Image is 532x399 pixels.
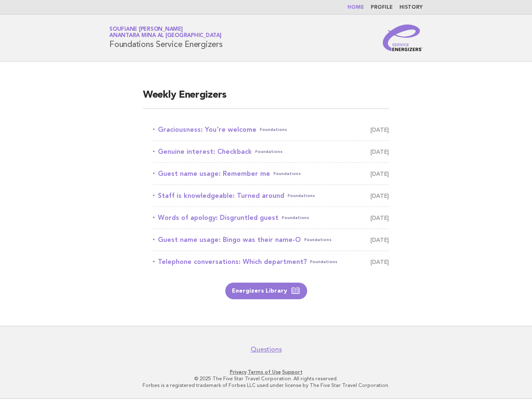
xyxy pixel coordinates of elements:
a: Home [347,5,364,10]
h1: Foundations Service Energizers [109,27,223,49]
span: [DATE] [370,234,389,246]
span: Foundations [288,190,315,202]
p: · · [12,369,520,375]
p: © 2025 The Five Star Travel Corporation. All rights reserved. [12,375,520,382]
a: Staff is knowledgeable: Turned aroundFoundations [DATE] [153,190,389,202]
a: Support [282,369,303,375]
a: Genuine interest: CheckbackFoundations [DATE] [153,146,389,158]
a: Words of apology: Disgruntled guestFoundations [DATE] [153,212,389,224]
a: Guest name usage: Bingo was their name-OFoundations [DATE] [153,234,389,246]
img: Service Energizers [383,25,423,51]
span: Anantara Mina al [GEOGRAPHIC_DATA] [109,33,222,39]
a: Terms of Use [248,369,281,375]
a: Privacy [230,369,246,375]
a: Guest name usage: Remember meFoundations [DATE] [153,168,389,180]
a: Profile [371,5,393,10]
span: [DATE] [370,146,389,158]
span: Foundations [260,124,287,135]
h2: Weekly Energizers [143,89,389,109]
span: [DATE] [370,212,389,224]
a: History [399,5,423,10]
a: Energizers Library [225,283,307,299]
p: Forbes is a registered trademark of Forbes LLC used under license by The Five Star Travel Corpora... [12,382,520,389]
span: [DATE] [370,256,389,268]
span: [DATE] [370,190,389,202]
a: Questions [251,345,282,354]
span: Foundations [310,256,337,268]
span: [DATE] [370,124,389,135]
a: Graciousness: You're welcomeFoundations [DATE] [153,124,389,135]
span: Foundations [255,146,283,158]
a: Telephone conversations: Which department?Foundations [DATE] [153,256,389,268]
span: Foundations [282,212,309,224]
span: Foundations [304,234,332,246]
span: [DATE] [370,168,389,180]
span: Foundations [273,168,301,180]
a: Soufiane [PERSON_NAME]Anantara Mina al [GEOGRAPHIC_DATA] [109,27,222,38]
